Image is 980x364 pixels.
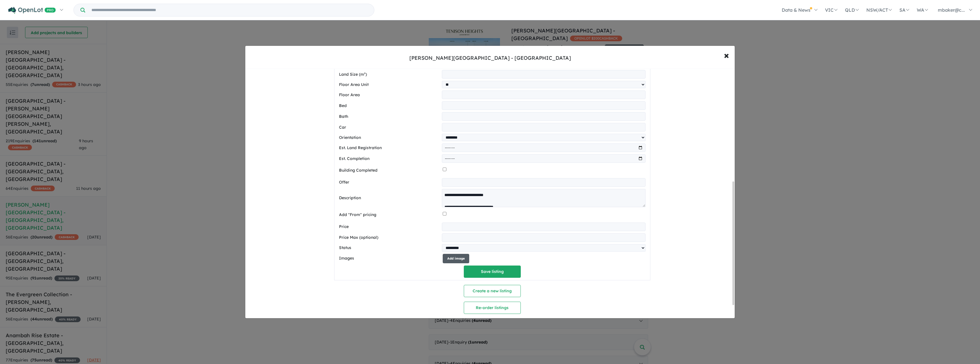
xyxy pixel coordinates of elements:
label: Offer [339,179,440,186]
label: Est. Land Registration [339,145,440,151]
label: Description [339,195,440,201]
label: Floor Area Unit [339,81,440,88]
button: Set-up listing feed [413,316,571,328]
span: mbaker@c... [938,7,965,13]
label: Bed [339,102,440,109]
label: Images [339,255,440,262]
span: × [724,49,729,61]
label: Land Size (m²) [339,71,440,78]
button: Create a new listing [464,285,521,297]
label: Est. Completion [339,155,440,162]
label: Orientation [339,134,440,141]
button: Add image [443,254,469,263]
label: Add "From" pricing [339,211,440,218]
label: Price Max (optional) [339,234,440,241]
label: Bath [339,113,440,120]
label: Building Completed [339,167,440,174]
label: Car [339,124,440,131]
button: Save listing [464,266,521,278]
input: Try estate name, suburb, builder or developer [86,4,373,16]
label: Price [339,223,440,230]
label: Floor Area [339,92,440,98]
button: Re-order listings [464,302,521,314]
img: Openlot PRO Logo White [8,7,56,14]
label: Status [339,244,440,251]
div: [PERSON_NAME][GEOGRAPHIC_DATA] - [GEOGRAPHIC_DATA] [409,54,571,62]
